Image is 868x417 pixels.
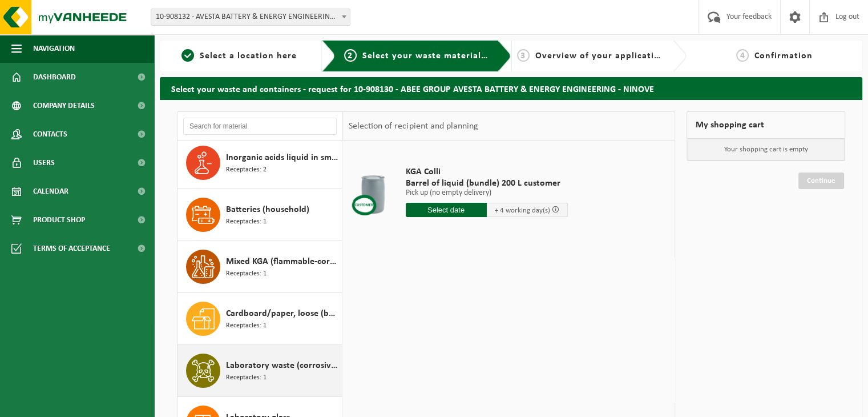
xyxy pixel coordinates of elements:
[226,205,309,214] font: Batteries (household)
[696,121,764,130] font: My shopping cart
[226,270,267,277] font: Receptacles: 1
[520,51,526,61] font: 3
[33,102,95,110] font: Company details
[226,153,382,162] font: Inorganic acids liquid in small packaging
[226,166,267,173] font: Receptacles: 2
[171,85,654,94] font: Select your waste and containers - request for 10-908130 - ABEE GROUP AVESTA BATTERY & ENERGY ENG...
[177,241,342,293] button: Mixed KGA (flammable-corrosive) Receptacles: 1
[33,216,85,224] font: Product Shop
[495,207,550,214] font: + 4 working day(s)
[406,167,441,177] font: KGA Colli
[33,130,67,139] font: Contacts
[33,244,110,253] font: Terms of acceptance
[151,9,350,25] span: 10-908132 - AVESTA BATTERY & ENERGY ENGINEERING - DIEGEM
[151,9,350,26] span: 10-908132 - AVESTA BATTERY & ENERGY ENGINEERING - DIEGEM
[362,51,554,61] font: Select your waste materials and containers
[177,293,342,345] button: Cardboard/paper, loose (business) Receptacles: 1
[177,189,342,241] button: Batteries (household) Receptacles: 1
[726,13,772,21] font: Your feedback
[740,51,745,61] font: 4
[226,257,356,266] font: Mixed KGA (flammable-corrosive)
[807,177,835,185] font: Continue
[226,322,267,329] font: Receptacles: 1
[33,187,68,196] font: Calendar
[33,159,55,167] font: Users
[348,51,353,61] font: 2
[185,51,190,61] font: 1
[226,218,267,225] font: Receptacles: 1
[177,137,342,189] button: Inorganic acids liquid in small packaging Receptacles: 2
[724,146,808,153] font: Your shopping cart is empty
[226,374,267,381] font: Receptacles: 1
[406,203,487,217] input: Select date
[200,51,297,61] font: Select a location here
[165,49,313,63] a: 1Select a location here
[535,51,665,61] font: Overview of your application
[798,173,844,189] a: Continue
[33,73,76,82] font: Dashboard
[754,51,813,61] font: Confirmation
[226,309,359,318] font: Cardboard/paper, loose (business)
[226,361,387,370] font: Laboratory waste (corrosive - flammable)
[406,179,560,188] font: Barrel of liquid (bundle) 200 L customer
[835,13,859,21] font: Log out
[349,122,478,131] font: Selection of recipient and planning
[33,45,75,53] font: Navigation
[177,345,342,397] button: Laboratory waste (corrosive - flammable) Receptacles: 1
[183,118,337,135] input: Search for material
[156,13,368,21] font: 10-908132 - AVESTA BATTERY & ENERGY ENGINEERING - DIEGEM
[406,189,491,197] font: Pick up (no empty delivery)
